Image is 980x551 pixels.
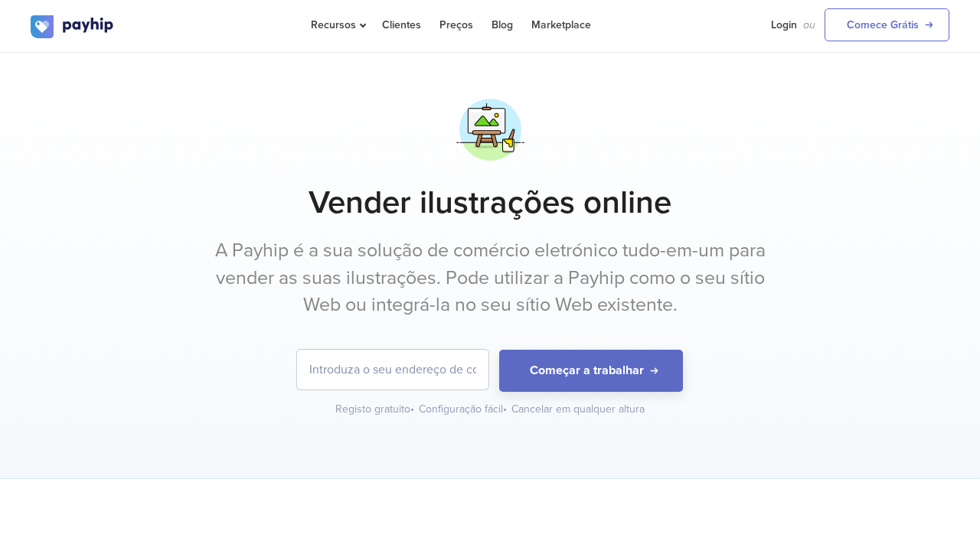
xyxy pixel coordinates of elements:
a: Comece Grátis [825,8,949,41]
input: Introduza o seu endereço de correio eletrónico [297,350,488,390]
div: Configuração fácil [419,402,508,417]
span: • [503,403,507,416]
button: Começar a trabalhar [499,350,683,392]
span: • [410,403,414,416]
img: logo.svg [31,15,115,38]
div: Registo gratuito [335,402,416,417]
img: svg+xml;utf8,%3Csvg%20viewBox%3D%220%200%20100%20100%22%20xmlns%3D%22http%3A%2F%2Fwww.w3.org%2F20... [452,91,529,168]
p: A Payhip é a sua solução de comércio eletrónico tudo-em-um para vender as suas ilustrações. Pode ... [203,237,777,319]
span: Recursos [311,18,364,31]
div: Cancelar em qualquer altura [511,402,645,417]
h1: Vender ilustrações online [31,184,949,222]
